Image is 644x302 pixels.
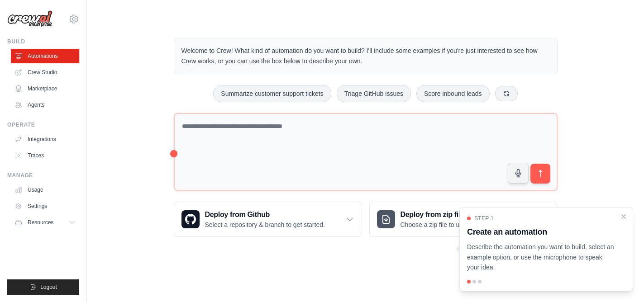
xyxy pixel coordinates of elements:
button: Summarize customer support tickets [213,85,331,102]
button: Logout [7,279,79,295]
div: Operate [7,121,79,128]
span: Resources [28,219,53,226]
a: Integrations [11,132,79,146]
a: Settings [11,199,79,213]
h3: Create an automation [467,226,615,238]
h3: Deploy from Github [205,209,325,220]
a: Marketplace [11,81,79,96]
a: Usage [11,183,79,197]
p: Describe the automation you want to build, select an example option, or use the microphone to spe... [467,242,615,273]
a: Automations [11,49,79,63]
button: Close walkthrough [620,213,627,220]
span: Logout [40,283,57,291]
a: Traces [11,148,79,163]
div: Build [7,38,79,45]
h3: Deploy from zip file [401,209,477,220]
p: Welcome to Crew! What kind of automation do you want to build? I'll include some examples if you'... [181,46,550,66]
img: Logo [7,10,52,28]
button: Score inbound leads [416,85,490,102]
p: Choose a zip file to upload. [401,220,477,229]
button: Triage GitHub issues [337,85,411,102]
iframe: Chat Widget [599,259,644,302]
button: Resources [11,215,79,230]
div: Manage [7,172,79,179]
a: Crew Studio [11,65,79,80]
span: Step 1 [474,215,494,222]
a: Agents [11,98,79,112]
p: Select a repository & branch to get started. [205,220,325,229]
